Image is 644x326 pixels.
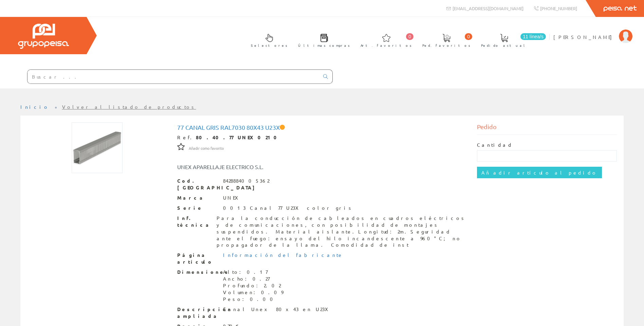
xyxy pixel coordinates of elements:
[223,205,353,211] div: 0013 Canal 77 U23X color gris
[406,33,413,40] span: 0
[177,306,218,320] span: Descripción ampliada
[477,142,513,148] label: Cantidad
[62,104,196,110] a: Volver al listado de productos
[172,163,347,171] div: UNEX APARELLAJE ELECTRICO S.L.
[72,122,123,173] img: Foto artículo 77 Canal gris RAL7030 80x43 U23X (150x150)
[481,42,527,49] span: Pedido actual
[465,33,472,40] span: 0
[27,70,319,83] input: Buscar ...
[223,282,283,289] div: Profundo: 2.02
[223,306,332,313] div: Canal Unex 80x43 en U23X
[189,145,224,151] a: Añadir como favorito
[177,205,218,211] span: Serie
[474,28,548,52] a: 11 línea/s Pedido actual
[422,42,471,49] span: Ped. favoritos
[453,5,523,11] span: [EMAIL_ADDRESS][DOMAIN_NAME]
[361,42,412,49] span: Art. favoritos
[223,289,283,296] div: Volumen: 0.09
[223,296,283,303] div: Peso: 0.00
[251,42,288,49] span: Selectores
[540,5,577,11] span: [PHONE_NUMBER]
[196,134,281,140] strong: 80.40.77 UNEX0210
[223,276,283,282] div: Ancho: 0.27
[177,195,218,201] span: Marca
[177,124,467,131] h1: 77 Canal gris RAL7030 80x43 U23X
[553,28,632,35] a: [PERSON_NAME]
[477,122,617,135] div: Pedido
[223,252,343,258] a: Información del fabricante
[20,104,49,110] a: Inicio
[223,178,269,184] div: 8428884005362
[177,134,467,141] div: Ref.
[291,28,353,52] a: Últimas compras
[189,146,224,151] span: Añadir como favorito
[244,28,291,52] a: Selectores
[553,34,615,40] span: [PERSON_NAME]
[18,24,69,49] img: Grupo Peisa
[217,215,467,249] div: Para la conducción de cableados en cuadros eléctricos y de comunicaciones, con posibilidad de mon...
[223,269,283,276] div: Alto: 0.17
[477,167,602,178] input: Añadir artículo al pedido
[177,269,218,276] span: Dimensiones
[298,42,350,49] span: Últimas compras
[177,178,218,191] span: Cod. [GEOGRAPHIC_DATA]
[520,33,546,40] span: 11 línea/s
[177,215,211,228] span: Inf. técnica
[177,252,218,265] span: Página artículo
[223,195,242,201] div: UNEX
